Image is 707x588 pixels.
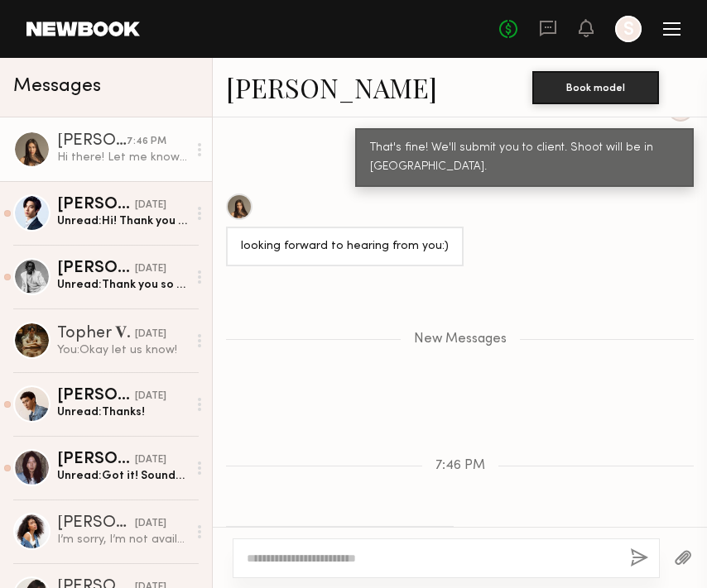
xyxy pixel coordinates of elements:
div: Unread: Hi! Thank you for reaching out. I’d love to submit. [57,213,187,229]
span: 7:46 PM [435,459,485,473]
div: [PERSON_NAME] [57,452,135,468]
div: You: Okay let us know! [57,342,187,358]
div: I’m sorry, I’m not available that day. But thank you for your consideration in me. Would love to ... [57,532,187,547]
span: New Messages [414,332,507,347]
a: [PERSON_NAME] [226,69,437,105]
div: looking forward to hearing from you:) [241,237,449,256]
div: [DATE] [135,261,166,277]
div: Hi there! Let me know if you have any news:) [57,150,187,165]
div: [DATE] [135,516,166,532]
a: Book model [532,79,659,93]
div: [PERSON_NAME] [57,261,135,277]
div: [PERSON_NAME] [57,197,135,213]
div: [PERSON_NAME] [57,133,127,150]
div: That's fine! We'll submit you to client. Shoot will be in [GEOGRAPHIC_DATA]. [370,139,679,177]
a: S [615,16,642,42]
div: Topher 𝐕. [57,323,135,342]
span: Messages [13,77,101,96]
div: [DATE] [135,389,166,404]
div: Unread: Got it! Sounds fun [57,468,187,484]
div: [PERSON_NAME] [57,388,135,404]
div: [PERSON_NAME] [57,515,135,532]
button: Book model [532,71,659,104]
div: 7:46 PM [127,134,166,150]
div: [DATE] [135,327,166,342]
div: Unread: Thank you so much do just wait for confirmation , That’s so exciting I love [PERSON_NAME] [57,277,187,293]
div: Unread: Thanks! [57,404,187,420]
div: [DATE] [135,198,166,213]
div: [DATE] [135,452,166,468]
